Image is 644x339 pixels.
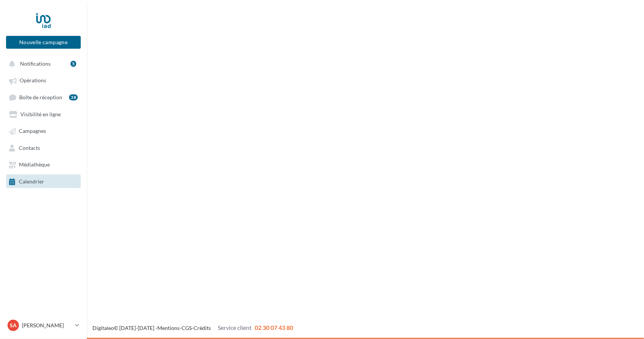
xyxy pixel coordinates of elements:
a: Mentions [157,325,180,331]
p: [PERSON_NAME] [22,322,72,329]
a: Campagnes [5,124,82,137]
span: © [DATE]-[DATE] - - - [92,325,293,331]
a: Visibilité en ligne [5,107,82,121]
span: Visibilité en ligne [20,111,61,117]
div: 5 [71,61,76,67]
button: Notifications 5 [5,57,79,70]
span: Boîte de réception [19,94,62,100]
span: Opérations [20,77,46,84]
span: Médiathèque [19,162,50,168]
span: SA [10,322,17,329]
span: Campagnes [19,128,46,134]
a: SA [PERSON_NAME] [6,318,81,333]
span: Service client [218,324,252,331]
span: Calendrier [19,178,44,185]
a: Crédits [194,325,211,331]
div: 38 [69,94,78,100]
a: Médiathèque [5,157,82,171]
a: Digitaleo [92,325,114,331]
span: Notifications [20,60,51,67]
a: Calendrier [5,174,82,188]
button: Nouvelle campagne [6,36,81,49]
a: Contacts [5,141,82,154]
a: Boîte de réception38 [5,90,82,104]
a: Opérations [5,73,82,87]
a: CGS [181,325,192,331]
span: 02 30 07 43 80 [255,324,293,331]
span: Contacts [19,145,40,151]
